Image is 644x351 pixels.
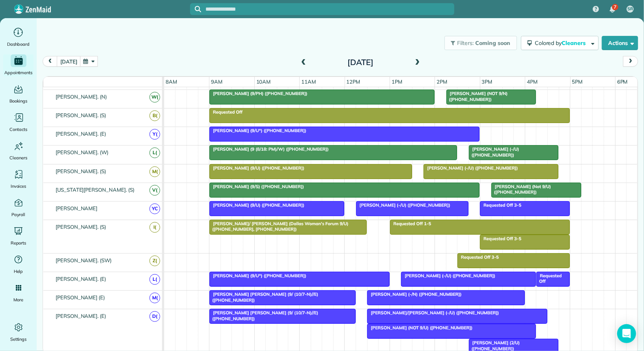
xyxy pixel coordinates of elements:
span: Requested Off 1-5 [390,221,432,226]
span: Y( [149,129,160,140]
a: Cleaners [3,140,34,162]
span: [PERSON_NAME]. (E) [54,313,108,319]
span: Invoices [11,182,26,190]
span: [PERSON_NAME] (-/U) ([PHONE_NUMBER]) [356,202,451,208]
span: 1pm [390,78,404,85]
span: Contacts [9,125,27,133]
div: 7 unread notifications [604,1,621,18]
button: Colored byCleaners [521,36,599,50]
button: Focus search [190,6,201,12]
button: Actions [602,36,638,50]
span: Reports [11,239,26,247]
span: [PERSON_NAME] (9/PH) ([PHONE_NUMBER]) [209,91,308,96]
a: Bookings [3,83,34,105]
span: 3pm [480,78,494,85]
a: Payroll [3,196,34,218]
span: [PERSON_NAME] (9/U) ([PHONE_NUMBER]) [209,202,305,208]
span: 10am [255,78,273,85]
span: I( [149,222,160,233]
span: Bookings [9,97,28,105]
span: [PERSON_NAME] (9/U) ([PHONE_NUMBER]) [209,165,305,171]
span: 4pm [525,78,539,85]
a: Settings [3,321,34,343]
span: [PERSON_NAME] (9/U*) ([PHONE_NUMBER]) [209,273,307,278]
span: B( [149,110,160,121]
span: Requested Off [536,273,562,284]
a: Contacts [3,111,34,133]
h2: [DATE] [311,58,410,67]
span: [PERSON_NAME] (NOT 9/U) ([PHONE_NUMBER]) [367,325,473,330]
span: [PERSON_NAME]. (SW) [54,257,113,263]
span: Coming soon [475,39,511,47]
span: [PERSON_NAME] (E) [54,294,106,301]
span: [PERSON_NAME] (-/U) ([PHONE_NUMBER]) [423,165,518,171]
a: Help [3,253,34,275]
span: [PERSON_NAME] (9/U*) ([PHONE_NUMBER]) [209,128,307,133]
span: [PERSON_NAME]. (N) [54,93,108,100]
button: next [623,56,638,67]
span: [PERSON_NAME] (NOT 9/N) ([PHONE_NUMBER]) [446,91,508,102]
span: 8am [164,78,179,85]
span: Requested Off 3-5 [480,202,522,208]
span: Payroll [11,211,26,218]
a: Dashboard [3,26,34,48]
span: [PERSON_NAME] (2/U) ([PHONE_NUMBER]) [469,340,520,351]
span: [PERSON_NAME]/[PERSON_NAME] (-/U) ([PHONE_NUMBER]) [367,310,499,316]
svg: Focus search [195,6,201,12]
span: 9am [209,78,224,85]
span: [PERSON_NAME]. (S) [54,168,108,174]
span: [PERSON_NAME]. (S) [54,224,108,230]
span: [PERSON_NAME] (-/U) ([PHONE_NUMBER]) [401,273,496,278]
span: [PERSON_NAME] [PERSON_NAME] (9/ (10/7-N)//E) ([PHONE_NUMBER]) [209,310,318,321]
span: Cleaners [562,39,587,47]
span: Colored by [535,39,588,47]
span: [PERSON_NAME] [54,205,99,211]
span: D( [149,311,160,322]
span: M( [149,166,160,177]
span: [PERSON_NAME]. (E) [54,131,108,137]
div: Open Intercom Messenger [617,324,636,343]
span: Z( [149,256,160,266]
span: 11am [300,78,317,85]
a: Appointments [3,54,34,77]
span: 12pm [345,78,362,85]
span: [PERSON_NAME]. (E) [54,276,108,282]
span: [PERSON_NAME] (-/N) ([PHONE_NUMBER]) [367,291,462,297]
button: [DATE] [57,56,80,67]
span: Dashboard [7,40,30,48]
span: [PERSON_NAME] (9 (8/18: PM)/W) ([PHONE_NUMBER]) [209,146,329,152]
span: Requested Off [209,109,243,115]
span: L( [149,147,160,158]
span: 5pm [571,78,584,85]
span: V( [149,185,160,196]
span: [PERSON_NAME] (9/S) ([PHONE_NUMBER]) [209,184,304,189]
span: 6pm [616,78,629,85]
span: M( [149,293,160,303]
span: Requested Off 3-5 [457,254,499,260]
span: Help [14,267,23,275]
span: [PERSON_NAME] (Not 9/U) ([PHONE_NUMBER]) [491,184,551,195]
span: [US_STATE][PERSON_NAME]. (S) [54,187,136,193]
span: More [13,296,23,304]
a: Invoices [3,168,34,190]
span: [PERSON_NAME]. (S) [54,112,108,118]
span: [PERSON_NAME]/ [PERSON_NAME] (Dallas Woman's Forum 9/U) ([PHONE_NUMBER], [PHONE_NUMBER]) [209,221,349,232]
a: Reports [3,225,34,247]
span: YC [149,204,160,214]
span: [PERSON_NAME] (-/U) ([PHONE_NUMBER]) [469,146,519,157]
span: 2pm [435,78,449,85]
span: SR [627,6,633,12]
span: [PERSON_NAME]. (W) [54,149,110,155]
button: prev [43,56,58,67]
span: [PERSON_NAME] [PERSON_NAME] (9/ (10/7-N)//E) ([PHONE_NUMBER]) [209,291,318,302]
span: L( [149,274,160,285]
span: Cleaners [9,154,27,162]
span: W( [149,92,160,103]
span: Filters: [457,39,474,47]
span: Appointments [4,69,33,77]
span: Settings [10,335,27,343]
span: 7 [614,4,616,10]
span: Requested Off 3-5 [480,236,522,241]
